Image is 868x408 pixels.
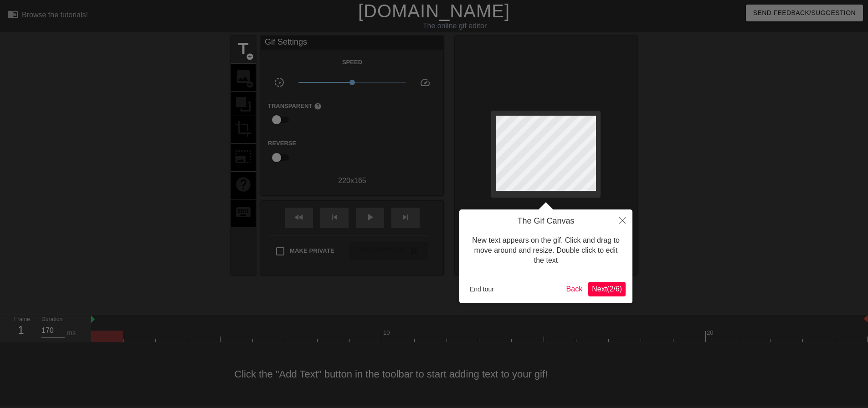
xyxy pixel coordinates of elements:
[466,282,498,296] button: End tour
[466,226,626,275] div: New text appears on the gif. Click and drag to move around and resize. Double click to edit the text
[563,282,586,296] button: Back
[588,282,626,296] button: Next
[612,209,632,230] button: Close
[466,216,626,226] h4: The Gif Canvas
[592,285,622,293] span: Next ( 2 / 6 )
